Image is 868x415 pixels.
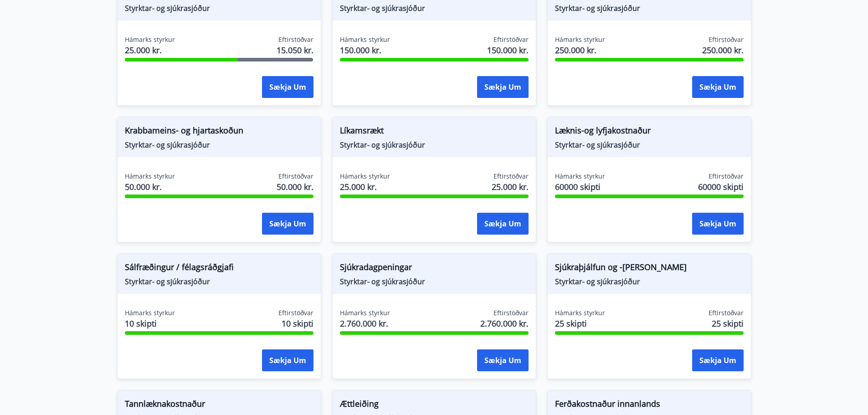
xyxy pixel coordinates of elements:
[125,181,175,193] span: 50.000 kr.
[555,35,605,44] span: Hámarks styrkur
[555,172,605,181] span: Hámarks styrkur
[125,308,175,318] span: Hámarks styrkur
[692,213,744,235] button: Sækja um
[692,76,744,98] button: Sækja um
[477,349,529,371] button: Sækja um
[125,44,175,56] span: 25.000 kr.
[340,172,390,181] span: Hámarks styrkur
[277,44,313,56] span: 15.050 kr.
[698,181,744,193] span: 60000 skipti
[278,172,313,181] span: Eftirstöðvar
[555,308,605,318] span: Hámarks styrkur
[555,181,605,193] span: 60000 skipti
[125,172,175,181] span: Hámarks styrkur
[340,124,529,140] span: Líkamsrækt
[125,124,313,140] span: Krabbameins- og hjartaskoðun
[492,181,529,193] span: 25.000 kr.
[340,140,529,150] span: Styrktar- og sjúkrasjóður
[555,3,744,13] span: Styrktar- og sjúkrasjóður
[262,349,313,371] button: Sækja um
[125,398,313,413] span: Tannlæknakostnaður
[340,3,529,13] span: Styrktar- og sjúkrasjóður
[125,140,313,150] span: Styrktar- og sjúkrasjóður
[480,318,529,329] span: 2.760.000 kr.
[555,318,605,329] span: 25 skipti
[282,318,313,329] span: 10 skipti
[692,349,744,371] button: Sækja um
[709,308,744,318] span: Eftirstöðvar
[262,213,313,235] button: Sækja um
[555,261,744,277] span: Sjúkraþjálfun og -[PERSON_NAME]
[125,318,175,329] span: 10 skipti
[340,261,529,277] span: Sjúkradagpeningar
[340,44,390,56] span: 150.000 kr.
[125,35,175,44] span: Hámarks styrkur
[340,181,390,193] span: 25.000 kr.
[125,277,313,287] span: Styrktar- og sjúkrasjóður
[555,124,744,140] span: Læknis-og lyfjakostnaður
[477,213,529,235] button: Sækja um
[277,181,313,193] span: 50.000 kr.
[278,35,313,44] span: Eftirstöðvar
[555,398,744,413] span: Ferðakostnaður innanlands
[477,76,529,98] button: Sækja um
[555,140,744,150] span: Styrktar- og sjúkrasjóður
[493,35,529,44] span: Eftirstöðvar
[262,76,313,98] button: Sækja um
[709,172,744,181] span: Eftirstöðvar
[709,35,744,44] span: Eftirstöðvar
[278,308,313,318] span: Eftirstöðvar
[340,277,529,287] span: Styrktar- og sjúkrasjóður
[340,35,390,44] span: Hámarks styrkur
[712,318,744,329] span: 25 skipti
[702,44,744,56] span: 250.000 kr.
[340,318,390,329] span: 2.760.000 kr.
[555,277,744,287] span: Styrktar- og sjúkrasjóður
[487,44,529,56] span: 150.000 kr.
[493,172,529,181] span: Eftirstöðvar
[555,44,605,56] span: 250.000 kr.
[125,261,313,277] span: Sálfræðingur / félagsráðgjafi
[340,308,390,318] span: Hámarks styrkur
[125,3,313,13] span: Styrktar- og sjúkrasjóður
[340,398,529,413] span: Ættleiðing
[493,308,529,318] span: Eftirstöðvar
